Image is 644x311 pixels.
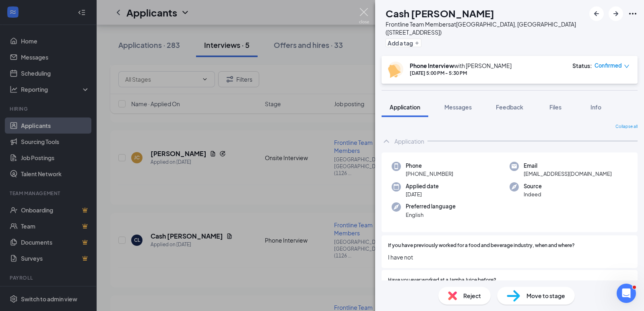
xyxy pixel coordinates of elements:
span: down [624,64,630,69]
span: If you have previously worked for a food and beverage industry, when and where? [388,242,575,249]
span: Have you ever worked at a Jamba Juice before? [388,276,496,284]
span: Feedback [496,103,523,111]
span: Phone [406,162,453,170]
span: Application [390,103,420,111]
div: Frontline Team Members at [GEOGRAPHIC_DATA], [GEOGRAPHIC_DATA] ([STREET_ADDRESS]) [386,20,585,36]
span: Email [524,162,612,170]
span: Confirmed [594,62,622,70]
div: with [PERSON_NAME] [410,62,512,70]
svg: Ellipses [628,9,638,19]
span: Move to stage [526,291,565,300]
span: Reject [463,291,481,300]
iframe: Intercom live chat [617,284,636,303]
span: Files [549,103,561,111]
button: ArrowRight [609,6,623,21]
span: Indeed [524,190,542,198]
span: [DATE] [406,190,439,198]
span: Collapse all [615,124,638,130]
svg: ArrowRight [611,9,621,19]
span: I have not [388,253,631,262]
h1: Cash [PERSON_NAME] [386,6,494,20]
div: Status : [572,62,592,70]
span: Info [590,103,601,111]
b: Phone Interview [410,62,454,69]
span: Messages [444,103,472,111]
span: Source [524,182,542,190]
div: [DATE] 5:00 PM - 5:30 PM [410,70,512,76]
button: PlusAdd a tag [386,39,421,47]
span: [PHONE_NUMBER] [406,170,453,178]
span: Preferred language [406,202,456,210]
div: Application [394,137,424,145]
span: English [406,211,456,219]
span: [EMAIL_ADDRESS][DOMAIN_NAME] [524,170,612,178]
svg: ArrowLeftNew [592,9,601,19]
button: ArrowLeftNew [589,6,604,21]
svg: ChevronUp [382,136,391,146]
span: Applied date [406,182,439,190]
svg: Plus [415,41,419,45]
